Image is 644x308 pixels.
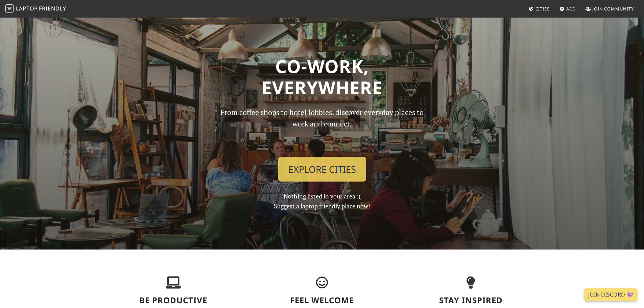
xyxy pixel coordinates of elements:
[584,288,637,301] a: Join Discord 👾
[252,295,392,305] h3: Feel Welcome
[278,157,366,182] a: Explore Cities
[211,106,434,211] div: Nothing listed in your area :(
[557,3,579,15] a: Add
[535,6,550,12] span: Cities
[526,3,552,15] a: Cities
[16,5,38,12] span: Laptop
[583,3,637,15] a: Join Community
[103,55,541,98] h1: Co-work, Everywhere
[5,4,14,13] img: LaptopFriendly
[103,295,244,305] h3: Be Productive
[401,295,541,305] h3: Stay Inspired
[592,6,634,12] span: Join Community
[39,5,66,12] span: Friendly
[5,3,66,15] a: LaptopFriendly LaptopFriendly
[566,6,576,12] span: Add
[215,106,430,151] p: From coffee shops to hotel lobbies, discover everyday places to work and connect.
[274,202,370,210] a: Suggest a laptop friendly place now!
